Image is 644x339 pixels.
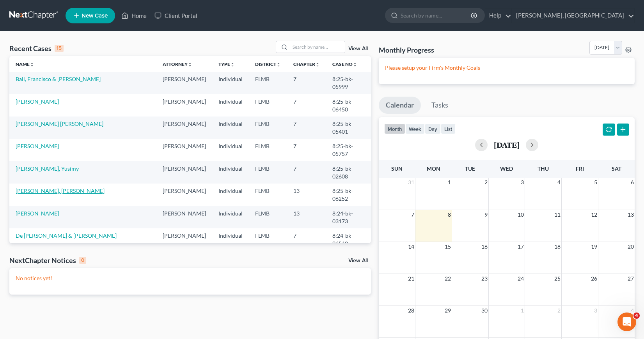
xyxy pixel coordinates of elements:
[379,97,421,114] a: Calendar
[627,210,635,219] span: 13
[557,306,561,315] span: 2
[326,206,371,228] td: 8:24-bk-03173
[627,274,635,283] span: 27
[156,94,212,117] td: [PERSON_NAME]
[287,184,326,206] td: 13
[481,242,488,251] span: 16
[16,165,79,172] a: [PERSON_NAME], Yusimy
[517,210,525,219] span: 10
[517,274,525,283] span: 24
[326,72,371,94] td: 8:25-bk-05999
[212,206,249,228] td: Individual
[287,206,326,228] td: 13
[16,98,59,105] a: [PERSON_NAME]
[212,161,249,184] td: Individual
[385,64,628,72] p: Please setup your Firm's Monthly Goals
[156,72,212,94] td: [PERSON_NAME]
[465,165,475,172] span: Tue
[287,117,326,139] td: 7
[287,139,326,161] td: 7
[212,139,249,161] td: Individual
[407,306,415,315] span: 28
[557,178,561,187] span: 4
[484,210,488,219] span: 9
[249,206,287,228] td: FLMB
[249,94,287,117] td: FLMB
[255,61,281,67] a: Districtunfold_more
[447,210,452,219] span: 8
[293,61,320,67] a: Chapterunfold_more
[427,165,440,172] span: Mon
[401,8,472,23] input: Search by name...
[156,139,212,161] td: [PERSON_NAME]
[218,61,235,67] a: Typeunfold_more
[163,61,192,67] a: Attorneyunfold_more
[512,9,634,23] a: [PERSON_NAME], [GEOGRAPHIC_DATA]
[287,72,326,94] td: 7
[554,242,561,251] span: 18
[326,94,371,117] td: 8:25-bk-06450
[630,178,635,187] span: 6
[612,165,621,172] span: Sat
[554,274,561,283] span: 25
[212,94,249,117] td: Individual
[9,44,64,53] div: Recent Cases
[16,120,103,127] a: [PERSON_NAME] [PERSON_NAME]
[117,9,151,23] a: Home
[249,184,287,206] td: FLMB
[9,256,86,265] div: NextChapter Notices
[407,274,415,283] span: 21
[593,306,598,315] span: 3
[16,76,101,82] a: Ball, Francisco & [PERSON_NAME]
[326,161,371,184] td: 8:25-bk-02608
[517,242,525,251] span: 17
[249,117,287,139] td: FLMB
[630,306,635,315] span: 4
[441,124,456,134] button: list
[617,313,636,331] iframe: Intercom live chat
[156,161,212,184] td: [PERSON_NAME]
[348,46,368,51] a: View All
[156,184,212,206] td: [PERSON_NAME]
[156,206,212,228] td: [PERSON_NAME]
[407,178,415,187] span: 31
[590,210,598,219] span: 12
[538,165,549,172] span: Thu
[481,306,488,315] span: 30
[290,41,345,53] input: Search by name...
[287,228,326,251] td: 7
[593,178,598,187] span: 5
[425,124,441,134] button: day
[151,9,201,23] a: Client Portal
[326,228,371,251] td: 8:24-bk-06560
[30,62,34,67] i: unfold_more
[481,274,488,283] span: 23
[156,228,212,251] td: [PERSON_NAME]
[212,184,249,206] td: Individual
[55,45,64,52] div: 15
[230,62,235,67] i: unfold_more
[249,228,287,251] td: FLMB
[276,62,281,67] i: unfold_more
[287,94,326,117] td: 7
[590,274,598,283] span: 26
[554,210,561,219] span: 11
[249,139,287,161] td: FLMB
[444,274,452,283] span: 22
[315,62,320,67] i: unfold_more
[16,61,34,67] a: Nameunfold_more
[212,228,249,251] td: Individual
[391,165,403,172] span: Sun
[16,187,105,194] a: [PERSON_NAME], [PERSON_NAME]
[353,62,357,67] i: unfold_more
[249,72,287,94] td: FLMB
[500,165,513,172] span: Wed
[444,306,452,315] span: 29
[410,210,415,219] span: 7
[16,210,59,217] a: [PERSON_NAME]
[447,178,452,187] span: 1
[332,61,357,67] a: Case Nounfold_more
[79,257,86,264] div: 0
[576,165,584,172] span: Fri
[188,62,192,67] i: unfold_more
